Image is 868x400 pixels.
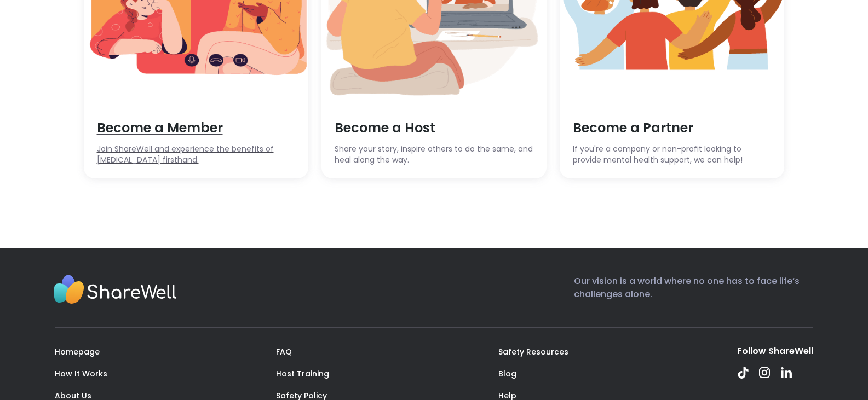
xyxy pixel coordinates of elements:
[55,368,107,379] a: How It Works
[335,144,533,165] span: Share your story, inspire others to do the same, and heal along the way.
[335,119,533,137] span: Become a Host
[55,346,100,357] a: Homepage
[573,144,772,165] span: If you're a company or non-profit looking to provide mental health support, we can help!
[97,119,296,137] span: Become a Member
[54,275,177,306] img: Sharewell
[498,346,568,357] a: Safety Resources
[573,119,772,137] span: Become a Partner
[498,368,516,379] a: Blog
[574,275,813,309] p: Our vision is a world where no one has to face life’s challenges alone.
[276,368,329,379] a: Host Training
[97,144,296,165] span: Join ShareWell and experience the benefits of [MEDICAL_DATA] firsthand.
[737,345,813,357] div: Follow ShareWell
[276,346,292,357] a: FAQ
